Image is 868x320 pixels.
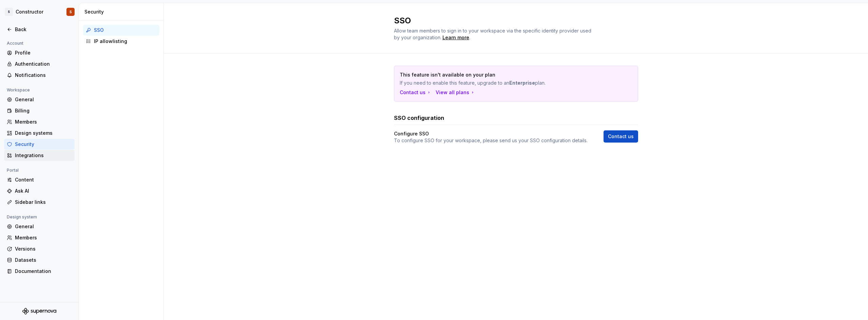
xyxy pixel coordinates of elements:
a: Design systems [4,128,75,138]
a: Ask AI [4,186,75,196]
a: Authentication [4,59,75,69]
a: Security [4,139,75,150]
div: S [70,9,72,15]
h3: SSO configuration [394,114,444,122]
a: Sidebar links [4,197,75,208]
div: IP allowlisting [94,38,157,45]
div: Documentation [15,268,72,275]
p: This feature isn't available on your plan [400,71,585,78]
button: View all plans [436,89,475,96]
div: Integrations [15,152,72,159]
div: Portal [4,166,21,174]
a: Members [4,232,75,243]
div: General [15,96,72,103]
a: General [4,94,75,105]
a: Profile [4,47,75,58]
a: Integrations [4,150,75,161]
div: Security [15,141,72,148]
p: To configure SSO for your workspace, please send us your SSO configuration details. [394,137,588,144]
a: Datasets [4,255,75,265]
div: General [15,223,72,230]
div: Datasets [15,257,72,263]
svg: Supernova Logo [22,308,56,315]
div: Design system [4,213,40,221]
span: . [441,35,470,40]
div: Constructor [16,8,43,15]
div: Versions [15,246,72,252]
a: Learn more [442,34,469,41]
div: Security [84,8,161,15]
p: If you need to enable this feature, upgrade to an plan. [400,80,585,86]
h4: Configure SSO [394,130,429,137]
div: Ask AI [15,188,72,194]
div: Back [15,26,72,33]
div: Account [4,39,26,47]
div: Profile [15,49,72,56]
div: Authentication [15,61,72,67]
h2: SSO [394,15,630,26]
div: S [5,8,13,16]
a: Contact us [604,130,638,143]
div: Sidebar links [15,199,72,206]
a: SSO [83,25,159,36]
strong: Enterprise [509,80,535,86]
a: Back [4,24,75,35]
a: General [4,221,75,232]
div: Design systems [15,130,72,136]
span: Contact us [608,133,634,140]
div: SSO [94,27,157,34]
div: Workspace [4,86,33,94]
div: Members [15,234,72,241]
button: SConstructorS [1,4,77,19]
a: Documentation [4,266,75,277]
a: IP allowlisting [83,36,159,47]
div: Content [15,176,72,183]
a: Members [4,116,75,127]
a: Contact us [400,89,432,96]
div: Notifications [15,72,72,79]
a: Billing [4,105,75,116]
a: Notifications [4,70,75,81]
div: Billing [15,107,72,114]
a: Versions [4,243,75,254]
div: Members [15,119,72,125]
span: Allow team members to sign in to your workspace via the specific identity provider used by your o... [394,28,593,40]
a: Content [4,174,75,185]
